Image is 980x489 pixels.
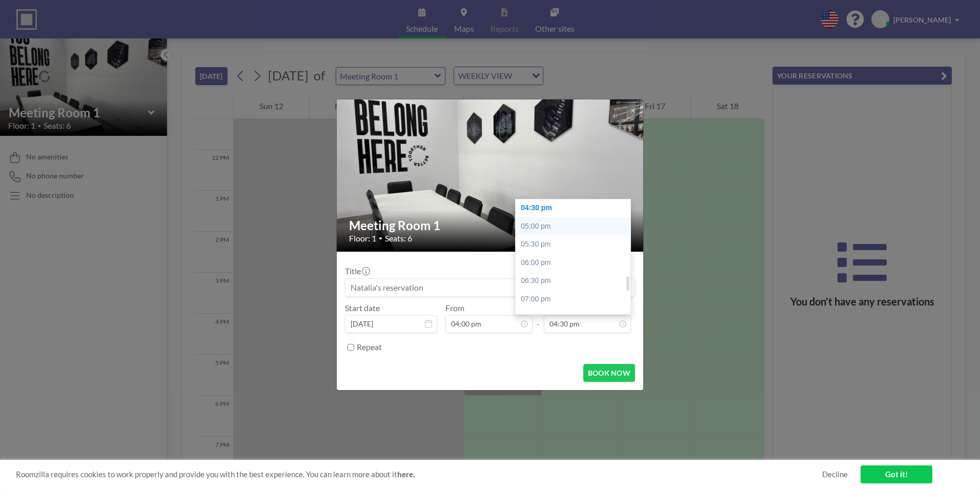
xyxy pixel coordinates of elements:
span: - [537,307,540,329]
span: Floor: 1 [349,233,376,243]
input: Natalia's reservation [345,279,635,296]
span: Roomzilla requires cookies to work properly and provide you with the best experience. You can lea... [16,470,822,479]
label: From [445,303,464,313]
div: 05:30 pm [516,235,636,254]
div: 06:30 pm [516,272,636,290]
span: • [379,234,382,242]
span: Seats: 6 [385,233,412,243]
a: Decline [822,470,848,479]
button: BOOK NOW [583,364,635,382]
a: here. [397,470,415,479]
label: Repeat [357,342,382,352]
div: 07:30 pm [516,309,636,327]
div: 04:30 pm [516,199,636,217]
label: Title [345,266,369,276]
div: 05:00 pm [516,217,636,236]
h2: Meeting Room 1 [349,218,632,233]
a: Got it! [861,465,932,483]
img: 537.jpg [337,60,644,291]
label: Start date [345,303,380,313]
div: 06:00 pm [516,254,636,272]
div: 07:00 pm [516,290,636,309]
